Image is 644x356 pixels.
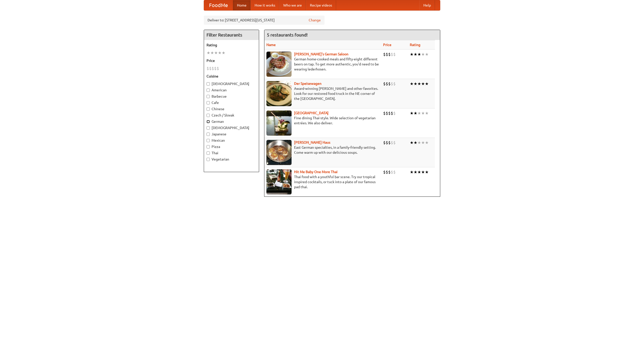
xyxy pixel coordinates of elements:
li: ★ [210,50,214,56]
li: $ [383,169,386,175]
input: Cafe [207,101,210,104]
li: ★ [425,81,429,87]
li: $ [393,81,396,87]
li: $ [393,140,396,145]
a: [PERSON_NAME]'s German Saloon [294,52,348,56]
label: Barbecue [207,94,256,99]
li: $ [383,110,386,116]
li: ★ [214,50,218,56]
li: ★ [410,81,414,87]
label: Pizza [207,144,256,149]
p: Award-winning [PERSON_NAME] and other favorites. Look for our restored food truck in the NE corne... [266,86,379,101]
li: ★ [425,140,429,145]
input: Thai [207,151,210,155]
a: Help [419,0,435,10]
li: $ [217,66,219,71]
li: $ [386,169,388,175]
a: Recipe videos [306,0,336,10]
li: $ [388,140,391,145]
p: Thai food with a youthful bar scene. Try our tropical inspired cocktails, or tuck into a plate of... [266,174,379,189]
p: East German specialties, in a family-friendly setting. Come warm up with our delicious soups. [266,145,379,155]
li: $ [393,110,396,116]
label: [DEMOGRAPHIC_DATA] [207,81,256,86]
li: $ [391,169,393,175]
li: $ [386,140,388,145]
input: Japanese [207,133,210,136]
label: Japanese [207,132,256,137]
li: $ [207,66,209,71]
a: How it works [251,0,279,10]
li: ★ [425,110,429,116]
li: ★ [417,169,421,175]
li: ★ [417,110,421,116]
li: $ [391,110,393,116]
li: ★ [421,110,425,116]
li: ★ [414,52,417,57]
img: satay.jpg [266,110,292,136]
a: Home [233,0,251,10]
li: $ [388,110,391,116]
li: $ [391,52,393,57]
li: ★ [414,140,417,145]
h5: Cuisine [207,74,256,79]
input: Pizza [207,145,210,148]
div: Deliver to: [STREET_ADDRESS][US_STATE] [204,16,325,25]
li: $ [393,52,396,57]
li: $ [383,81,386,87]
label: Cafe [207,100,256,105]
li: $ [386,81,388,87]
li: ★ [421,81,425,87]
a: [PERSON_NAME] Haus [294,140,330,144]
li: $ [214,66,217,71]
li: $ [388,169,391,175]
h5: Price [207,58,256,63]
input: [DEMOGRAPHIC_DATA] [207,82,210,86]
img: esthers.jpg [266,52,292,77]
a: Rating [410,43,420,47]
label: Czech / Slovak [207,113,256,118]
li: ★ [421,169,425,175]
li: ★ [417,140,421,145]
li: ★ [410,140,414,145]
label: Mexican [207,138,256,143]
li: $ [388,52,391,57]
label: American [207,88,256,93]
li: $ [386,110,388,116]
li: $ [391,140,393,145]
li: $ [386,52,388,57]
label: Thai [207,150,256,155]
h5: Rating [207,43,256,48]
label: [DEMOGRAPHIC_DATA] [207,125,256,130]
li: $ [388,81,391,87]
img: babythai.jpg [266,169,292,194]
li: ★ [425,169,429,175]
li: ★ [417,81,421,87]
a: Der Speisewagen [294,82,321,86]
b: Hit Me Baby One More Thai [294,170,338,174]
input: Vegetarian [207,158,210,161]
a: [GEOGRAPHIC_DATA] [294,111,329,115]
label: Vegetarian [207,157,256,162]
label: Chinese [207,106,256,111]
img: speisewagen.jpg [266,81,292,106]
p: German home-cooked meals and fifty-eight different beers on tap. To get more authentic, you'd nee... [266,57,379,72]
li: $ [383,52,386,57]
li: $ [391,81,393,87]
input: Chinese [207,107,210,111]
input: Barbecue [207,95,210,98]
h4: Filter Restaurants [204,30,259,40]
p: Fine dining Thai-style. Wide selection of vegetarian entrées. We also deliver. [266,115,379,126]
li: ★ [218,50,222,56]
input: American [207,89,210,92]
li: ★ [410,110,414,116]
li: ★ [417,52,421,57]
li: ★ [414,81,417,87]
li: $ [209,66,212,71]
li: ★ [414,169,417,175]
input: Mexican [207,139,210,142]
a: Price [383,43,391,47]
